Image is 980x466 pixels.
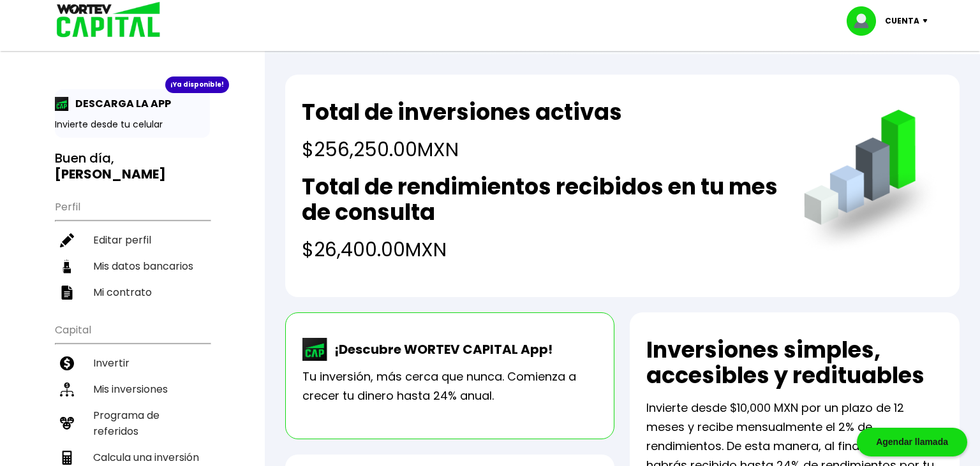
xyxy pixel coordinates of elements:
[165,76,229,93] div: ¡Ya disponible!
[885,11,919,31] p: Cuenta
[55,97,69,111] img: app-icon
[60,382,74,397] img: inversiones-icon.6695dc30.svg
[55,165,166,183] b: [PERSON_NAME]
[302,174,778,225] h2: Total de rendimientos recibidos en tu mes de consulta
[302,338,328,361] img: wortev-capital-app-icon
[302,135,622,164] h4: $256,250.00 MXN
[55,227,210,253] a: Editar perfil
[55,193,210,305] ul: Perfil
[60,451,74,465] img: calculadora-icon.17d418c4.svg
[328,340,553,359] p: ¡Descubre WORTEV CAPITAL App!
[60,286,74,300] img: contrato-icon.f2db500c.svg
[60,233,74,247] img: editar-icon.952d3147.svg
[55,402,210,444] a: Programa de referidos
[60,356,74,370] img: invertir-icon.b3b967d7.svg
[55,253,210,279] a: Mis datos bancarios
[55,350,210,376] a: Invertir
[857,428,967,456] div: Agendar llamada
[646,337,943,388] h2: Inversiones simples, accesibles y redituables
[302,235,778,264] h4: $26,400.00 MXN
[847,6,885,36] img: profile-image
[55,118,210,131] p: Invierte desde tu celular
[798,110,943,254] img: grafica.516fef24.png
[302,99,622,125] h2: Total de inversiones activas
[60,416,74,430] img: recomiendanos-icon.9b8e9327.svg
[302,367,598,405] p: Tu inversión, más cerca que nunca. Comienza a crecer tu dinero hasta 24% anual.
[69,96,171,112] p: DESCARGA LA APP
[60,259,74,273] img: datos-icon.10cf9172.svg
[55,279,210,305] a: Mi contrato
[55,150,210,182] h3: Buen día,
[919,19,937,23] img: icon-down
[55,376,210,402] a: Mis inversiones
